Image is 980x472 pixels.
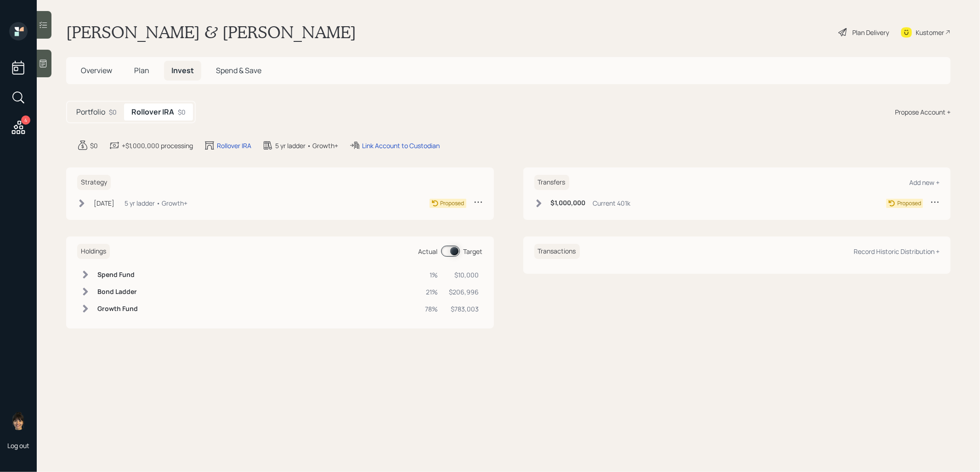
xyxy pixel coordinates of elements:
[419,247,438,256] div: Actual
[7,441,29,450] div: Log out
[134,65,149,75] span: Plan
[21,115,30,125] div: 4
[551,199,586,207] h6: $1,000,000
[916,28,944,37] div: Kustomer
[216,65,261,75] span: Spend & Save
[852,28,889,37] div: Plan Delivery
[534,175,569,190] h6: Transfers
[897,199,921,207] div: Proposed
[94,198,114,208] div: [DATE]
[178,107,186,117] div: $0
[217,141,251,150] div: Rollover IRA
[441,199,465,207] div: Proposed
[909,178,940,187] div: Add new +
[9,412,28,430] img: treva-nostdahl-headshot.png
[97,271,138,279] h6: Spend Fund
[66,22,356,42] h1: [PERSON_NAME] & [PERSON_NAME]
[449,304,479,314] div: $783,003
[464,247,483,256] div: Target
[125,198,187,208] div: 5 yr ladder • Growth+
[425,287,438,297] div: 21%
[81,65,112,75] span: Overview
[90,141,98,150] div: $0
[77,175,111,190] h6: Strategy
[97,305,138,313] h6: Growth Fund
[122,141,193,150] div: +$1,000,000 processing
[76,108,105,116] h5: Portfolio
[449,270,479,280] div: $10,000
[895,107,951,117] div: Propose Account +
[275,141,338,150] div: 5 yr ladder • Growth+
[77,244,110,259] h6: Holdings
[131,108,174,116] h5: Rollover IRA
[97,288,138,296] h6: Bond Ladder
[449,287,479,297] div: $206,996
[854,247,940,256] div: Record Historic Distribution +
[362,141,440,150] div: Link Account to Custodian
[425,304,438,314] div: 78%
[425,270,438,280] div: 1%
[593,198,631,208] div: Current 401k
[171,65,194,75] span: Invest
[109,107,117,117] div: $0
[534,244,580,259] h6: Transactions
